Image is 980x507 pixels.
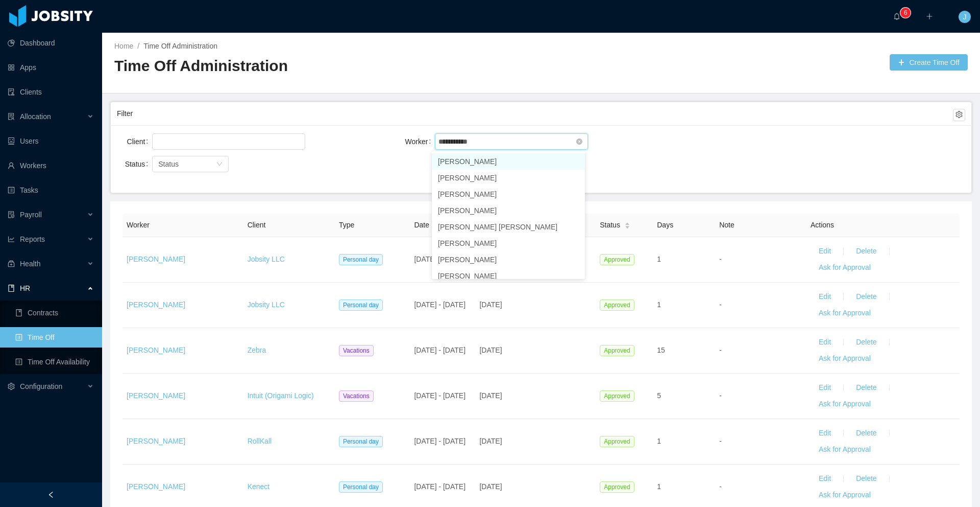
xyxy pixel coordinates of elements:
span: HR [20,284,30,292]
span: - [719,437,722,445]
button: Edit [811,471,839,487]
span: - [719,255,722,263]
span: [DATE] - [DATE] [414,255,465,263]
li: [PERSON_NAME] [432,170,585,186]
span: [DATE] [479,482,502,491]
span: Approved [600,299,634,311]
span: Configuration [20,382,62,390]
i: icon: plus [926,13,933,20]
input: Client [155,135,161,148]
button: Delete [848,334,885,351]
i: icon: file-protect [8,211,15,218]
span: [DATE] - [DATE] [414,437,465,445]
span: Approved [600,254,634,265]
a: Kenect [248,482,270,491]
span: [DATE] - [DATE] [414,391,465,400]
button: Edit [811,380,839,396]
a: [PERSON_NAME] [127,437,185,445]
button: Ask for Approval [811,487,879,503]
span: Health [20,260,40,268]
button: Delete [848,289,885,305]
span: Client [248,221,266,229]
i: icon: check [573,191,579,197]
i: icon: check [573,240,579,246]
span: Worker [127,221,150,229]
i: icon: down [216,161,223,168]
i: icon: check [573,208,579,214]
a: [PERSON_NAME] [127,301,185,309]
span: - [719,391,722,400]
span: Approved [600,436,634,447]
h2: Time Off Administration [114,56,541,77]
a: icon: profileTime Off Availability [15,352,94,372]
span: [DATE] [479,301,502,309]
span: 15 [657,346,665,354]
a: Intuit (Origami Logic) [248,391,314,400]
li: [PERSON_NAME] [432,251,585,268]
sup: 6 [900,8,911,18]
span: [DATE] [479,391,502,400]
i: icon: medicine-box [8,260,15,267]
i: icon: book [8,285,15,292]
span: [DATE] [479,346,502,354]
i: icon: check [573,175,579,181]
span: Status [600,220,620,231]
p: 6 [904,8,908,18]
i: icon: check [573,224,579,230]
a: RollKall [248,437,272,445]
span: [DATE] - [DATE] [414,346,465,354]
i: icon: line-chart [8,236,15,243]
span: [DATE] [479,437,502,445]
span: 1 [657,437,661,445]
span: Personal day [339,481,383,493]
a: icon: pie-chartDashboard [8,33,94,53]
span: Reports [20,235,45,243]
span: Approved [600,345,634,356]
a: Jobsity LLC [248,301,285,309]
li: [PERSON_NAME] [432,235,585,251]
button: Edit [811,243,839,260]
span: Vacations [339,390,374,402]
span: - [719,301,722,309]
span: - [719,346,722,354]
i: icon: check [573,158,579,165]
button: Edit [811,425,839,442]
a: Home [114,42,133,50]
button: Delete [848,243,885,260]
span: Vacations [339,345,374,356]
li: [PERSON_NAME] [432,202,585,219]
label: Status [125,160,153,168]
span: Days [657,221,673,229]
a: Zebra [248,346,266,354]
span: Status [158,160,179,168]
span: [DATE] - [DATE] [414,482,465,491]
a: icon: bookContracts [15,303,94,323]
i: icon: solution [8,113,15,120]
span: J [963,11,967,23]
a: Time Off Administration [143,42,217,50]
li: [PERSON_NAME] [432,268,585,284]
i: icon: caret-down [624,225,630,228]
button: icon: plusCreate Time Off [890,54,968,71]
i: icon: check [573,273,579,279]
button: Ask for Approval [811,260,879,276]
a: icon: userWorkers [8,155,94,176]
i: icon: close-circle [576,139,582,145]
span: Approved [600,390,634,402]
li: [PERSON_NAME] [PERSON_NAME] [432,219,585,235]
button: Ask for Approval [811,305,879,321]
a: icon: appstoreApps [8,57,94,78]
span: Actions [811,221,834,229]
a: icon: auditClients [8,82,94,102]
span: Personal day [339,436,383,447]
span: [DATE] - [DATE] [414,301,465,309]
button: Ask for Approval [811,442,879,458]
span: 1 [657,255,661,263]
button: Delete [848,425,885,442]
span: 1 [657,301,661,309]
a: [PERSON_NAME] [127,482,185,491]
span: 5 [657,391,661,400]
span: Personal day [339,254,383,265]
span: Type [339,221,354,229]
span: Note [719,221,734,229]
